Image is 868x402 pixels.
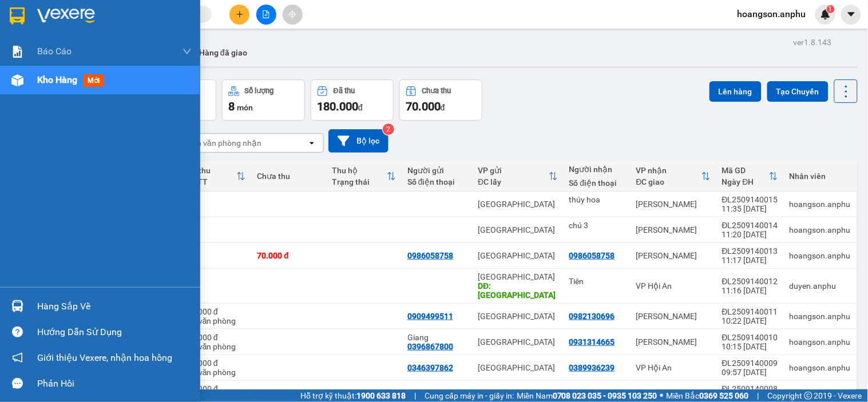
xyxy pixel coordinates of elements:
[256,5,276,25] button: file-add
[12,352,23,363] span: notification
[722,230,778,239] div: 11:20 [DATE]
[425,389,514,402] span: Cung cấp máy in - giấy in:
[187,368,246,377] div: Tại văn phòng
[11,46,23,58] img: solution-icon
[12,327,23,337] span: question-circle
[37,74,77,85] span: Kho hàng
[187,316,246,325] div: Tại văn phòng
[636,225,711,234] div: [PERSON_NAME]
[257,251,320,260] div: 70.000 đ
[222,79,305,121] button: Số lượng8món
[790,200,851,209] div: hoangson.anphu
[183,137,261,149] div: Chọn văn phòng nhận
[183,47,192,56] span: down
[790,172,851,181] div: Nhân viên
[722,246,778,256] div: ĐL2509140013
[722,177,769,186] div: Ngày ĐH
[569,165,625,174] div: Người nhận
[407,166,467,175] div: Người gửi
[228,99,235,113] span: 8
[399,79,482,121] button: Chưa thu70.000đ
[245,87,274,95] div: Số lượng
[790,363,851,372] div: hoangson.anphu
[327,161,402,192] th: Toggle SortBy
[636,200,711,209] div: [PERSON_NAME]
[700,391,749,400] strong: 0369 525 060
[311,79,394,121] button: Đã thu180.000đ
[722,221,778,230] div: ĐL2509140014
[11,300,23,312] img: warehouse-icon
[10,35,126,51] div: 0986058758
[187,177,237,186] div: HTTT
[328,129,389,153] button: Bộ lọc
[710,81,762,102] button: Lên hàng
[407,389,453,398] div: 0942034496
[660,393,664,398] span: ⚪️
[134,35,226,51] div: 0986058758
[262,10,270,18] span: file-add
[407,251,453,260] div: 0986058758
[722,307,778,316] div: ĐL2509140011
[236,10,244,18] span: plus
[722,166,769,175] div: Mã GD
[407,342,453,351] div: 0396867800
[758,389,759,402] span: |
[790,225,851,234] div: hoangson.anphu
[722,333,778,342] div: ĐL2509140010
[407,177,467,186] div: Số điện thoại
[790,281,851,290] div: duyen.anphu
[478,225,557,234] div: [GEOGRAPHIC_DATA]
[406,99,441,113] span: 70.000
[722,368,778,377] div: 09:57 [DATE]
[12,378,23,389] span: message
[667,389,749,402] span: Miền Bắc
[716,161,784,192] th: Toggle SortBy
[37,324,192,341] div: Hướng dẫn sử dụng
[478,389,557,398] div: [GEOGRAPHIC_DATA]
[407,333,467,342] div: Giang
[569,389,615,398] div: 0942034496
[846,9,857,19] span: caret-down
[132,58,166,85] span: CHƯA CƯỚC :
[11,74,23,86] img: warehouse-icon
[229,5,249,25] button: plus
[334,87,355,95] div: Đã thu
[257,172,320,181] div: Chưa thu
[332,177,387,186] div: Trạng thái
[478,251,557,260] div: [GEOGRAPHIC_DATA]
[569,195,625,204] div: thúy hoa
[517,389,657,402] span: Miền Nam
[722,277,778,286] div: ĐL2509140012
[37,351,172,365] span: Giới thiệu Vexere, nhận hoa hồng
[569,337,615,347] div: 0931314665
[37,298,192,315] div: Hàng sắp về
[841,5,861,25] button: caret-down
[383,124,394,135] sup: 2
[83,74,104,87] span: mới
[478,272,557,281] div: [GEOGRAPHIC_DATA]
[631,161,716,192] th: Toggle SortBy
[10,10,27,22] span: Gửi:
[804,392,812,400] span: copyright
[283,5,303,25] button: aim
[187,166,237,175] div: Đã thu
[569,251,615,260] div: 0986058758
[790,389,851,398] div: huyen.anphu
[722,204,778,213] div: 11:35 [DATE]
[407,312,453,321] div: 0909499511
[827,5,835,13] sup: 1
[478,281,557,300] div: DĐ: Thành Đông
[300,389,406,402] span: Hỗ trợ kỹ thuật:
[187,342,246,351] div: Tại văn phòng
[422,87,451,95] div: Chưa thu
[478,312,557,321] div: [GEOGRAPHIC_DATA]
[722,256,778,265] div: 11:17 [DATE]
[767,81,829,102] button: Tạo Chuyến
[478,337,557,347] div: [GEOGRAPHIC_DATA]
[636,363,711,372] div: VP Hội An
[636,251,711,260] div: [PERSON_NAME]
[636,177,701,186] div: ĐC giao
[237,103,253,112] span: món
[317,99,358,113] span: 180.000
[794,36,832,49] div: ver 1.8.143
